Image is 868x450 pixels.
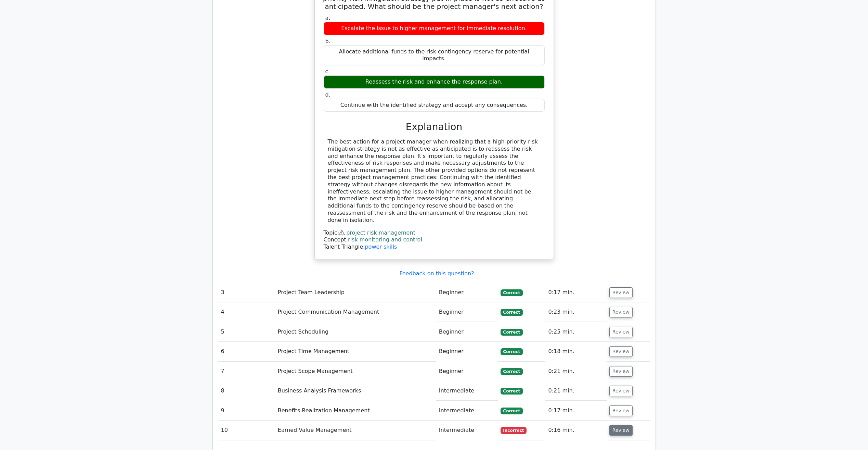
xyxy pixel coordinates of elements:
span: Correct [501,329,523,336]
td: Intermediate [436,381,498,401]
div: Talent Triangle: [324,229,545,251]
td: 0:16 min. [545,421,606,440]
td: 0:17 min. [545,283,606,302]
a: Feedback on this question? [399,270,474,277]
td: Project Scope Management [275,362,436,381]
div: Escalate the issue to higher management for immediate resolution. [324,22,545,35]
td: 0:17 min. [545,401,606,421]
div: Concept: [324,236,545,243]
span: d. [325,91,331,98]
div: Topic: [324,229,545,237]
td: Beginner [436,362,498,381]
td: Project Communication Management [275,302,436,322]
button: Review [609,366,633,377]
span: Correct [501,289,523,296]
span: b. [325,38,331,45]
span: c. [325,68,330,75]
span: a. [325,15,331,21]
td: Beginner [436,322,498,342]
td: 9 [218,401,275,421]
button: Review [609,346,633,357]
span: Incorrect [501,427,527,434]
span: Correct [501,309,523,316]
td: 8 [218,381,275,401]
td: Intermediate [436,401,498,421]
a: project risk management [346,229,415,236]
td: 0:21 min. [545,362,606,381]
td: 0:23 min. [545,302,606,322]
td: Project Scheduling [275,322,436,342]
a: power skills [365,243,397,250]
button: Review [609,287,633,298]
td: 7 [218,362,275,381]
span: Correct [501,388,523,395]
button: Review [609,425,633,436]
span: Correct [501,348,523,355]
td: Project Time Management [275,342,436,361]
span: Correct [501,408,523,414]
td: 3 [218,283,275,302]
h3: Explanation [328,121,541,133]
td: 6 [218,342,275,361]
button: Review [609,386,633,396]
td: Project Team Leadership [275,283,436,302]
td: 5 [218,322,275,342]
td: 0:18 min. [545,342,606,361]
td: 0:25 min. [545,322,606,342]
div: Allocate additional funds to the risk contingency reserve for potential impacts. [324,45,545,66]
div: Reassess the risk and enhance the response plan. [324,75,545,89]
span: Correct [501,368,523,375]
td: Business Analysis Frameworks [275,381,436,401]
td: Beginner [436,283,498,302]
div: Continue with the identified strategy and accept any consequences. [324,99,545,112]
td: Earned Value Management [275,421,436,440]
div: The best action for a project manager when realizing that a high-priority risk mitigation strateg... [328,138,541,224]
td: Benefits Realization Management [275,401,436,421]
td: Beginner [436,342,498,361]
td: 0:21 min. [545,381,606,401]
td: 10 [218,421,275,440]
a: risk monitoring and control [348,236,422,243]
button: Review [609,405,633,416]
td: 4 [218,302,275,322]
button: Review [609,307,633,317]
td: Beginner [436,302,498,322]
button: Review [609,327,633,337]
td: Intermediate [436,421,498,440]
